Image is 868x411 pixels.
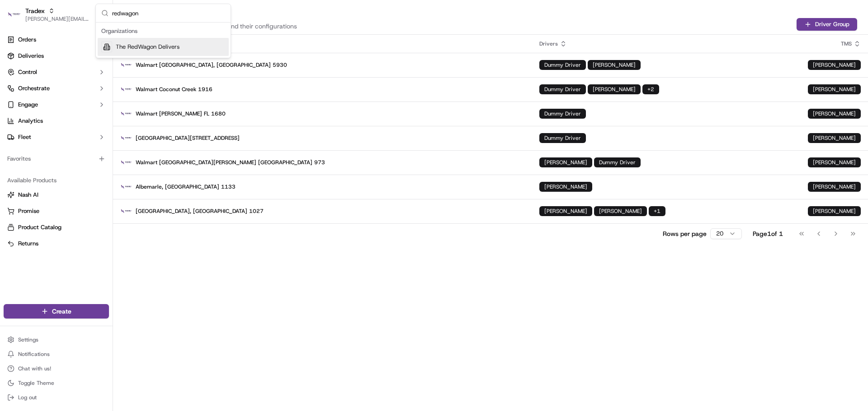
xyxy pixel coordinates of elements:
img: Jeff Sasse [9,131,24,146]
button: Start new chat [154,89,165,100]
a: Nash AI [7,191,105,199]
span: Analytics [18,117,43,125]
span: [PERSON_NAME] [544,208,587,215]
div: Available Products [4,173,109,188]
div: TMS [808,40,861,47]
button: Orchestrate [4,81,109,96]
span: Orchestrate [18,84,50,92]
span: Dummy Driver [599,159,636,166]
button: Engage [4,97,109,112]
span: [PERSON_NAME] [593,61,636,69]
span: Control [18,68,37,76]
span: Dummy Driver [544,134,581,142]
div: Start new chat [41,86,148,95]
span: Promise [18,207,39,215]
img: Tradex [7,7,22,22]
button: Driver Group [797,18,857,31]
span: [PERSON_NAME] [593,86,636,93]
span: Settings [18,336,38,343]
button: TradexTradex[PERSON_NAME][EMAIL_ADDRESS][DOMAIN_NAME] [4,4,94,25]
span: [DATE] [80,140,99,147]
span: • [75,140,78,147]
div: [PERSON_NAME] [808,133,861,143]
span: [PERSON_NAME] [544,159,587,166]
div: Suggestions [96,23,231,58]
button: Notifications [4,348,109,360]
span: • [75,164,78,171]
span: Chat with us! [18,365,51,372]
div: [PERSON_NAME] [808,60,861,70]
span: Toggle Theme [18,379,54,387]
a: Analytics [4,114,109,128]
div: [PERSON_NAME] [808,182,861,192]
div: [PERSON_NAME] [808,109,861,119]
a: 📗Knowledge Base [5,198,73,214]
input: Got a question? Start typing here... [24,58,163,68]
button: See all [140,115,165,126]
p: Albemarle, [GEOGRAPHIC_DATA] 1133 [120,180,525,193]
div: Drivers [539,40,793,47]
input: Search... [112,4,225,22]
span: Dummy Driver [544,110,581,117]
button: Returns [4,236,109,251]
p: Walmart [GEOGRAPHIC_DATA][PERSON_NAME] [GEOGRAPHIC_DATA] 973 [120,156,525,169]
div: Name [120,40,525,47]
img: 1679586894394 [120,83,133,96]
div: [PERSON_NAME] [808,206,861,216]
img: 1679586894394 [120,205,133,217]
span: [PERSON_NAME] [28,140,73,147]
span: Knowledge Base [18,202,69,211]
div: Past conversations [9,117,61,125]
img: 1679586894394 [120,156,133,169]
button: [PERSON_NAME][EMAIL_ADDRESS][DOMAIN_NAME] [25,15,90,23]
span: API Documentation [85,202,145,211]
p: Rows per page [663,229,707,238]
span: Product Catalog [18,223,61,231]
img: 1679586894394 [120,132,133,144]
div: 💻 [76,203,84,210]
span: [PERSON_NAME] [28,164,73,171]
div: [PERSON_NAME] [808,84,861,94]
img: 1679586894394 [120,180,133,193]
a: Powered byPylon [64,223,109,231]
span: [PERSON_NAME] [544,183,587,190]
button: Chat with us! [4,362,109,375]
img: 1736555255976-a54dd68f-1ca7-489b-9aae-adbdc363a1c4 [9,86,25,102]
p: Walmart Coconut Creek 1916 [120,83,525,96]
div: + 2 [642,84,659,94]
button: Control [4,65,109,79]
button: Toggle Theme [4,377,109,389]
button: Create [4,304,109,319]
span: [PERSON_NAME] [599,208,642,215]
button: Tradex [25,6,45,15]
button: Promise [4,204,109,218]
img: Nash [9,9,27,27]
span: [DATE] [80,164,99,171]
a: Returns [7,240,105,248]
div: We're available if you need us! [41,95,124,102]
button: Fleet [4,130,109,144]
p: [GEOGRAPHIC_DATA], [GEOGRAPHIC_DATA] 1027 [120,205,525,217]
p: Welcome 👋 [9,36,165,51]
a: Orders [4,32,109,47]
a: Deliveries [4,49,109,63]
span: Engage [18,101,38,109]
span: Deliveries [18,52,44,60]
span: Create [52,307,71,316]
span: Fleet [18,133,31,141]
p: [GEOGRAPHIC_DATA][STREET_ADDRESS] [120,132,525,144]
p: Walmart [GEOGRAPHIC_DATA], [GEOGRAPHIC_DATA] 5930 [120,59,525,71]
span: Notifications [18,351,50,358]
button: Log out [4,391,109,404]
a: 💻API Documentation [73,198,149,214]
span: Nash AI [18,191,38,199]
img: 8571987876998_91fb9ceb93ad5c398215_72.jpg [19,86,35,102]
div: Favorites [4,152,109,166]
div: Page 1 of 1 [753,229,783,238]
button: Settings [4,333,109,346]
button: Product Catalog [4,220,109,235]
button: Nash AI [4,188,109,202]
div: Organizations [98,24,229,38]
div: [PERSON_NAME] [808,157,861,167]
